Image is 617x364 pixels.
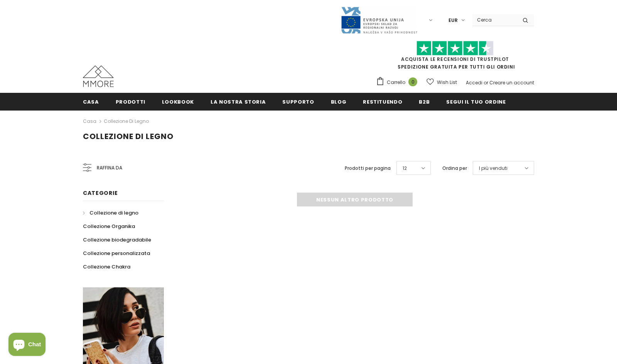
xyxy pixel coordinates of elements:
[211,93,266,110] a: La nostra storia
[446,98,506,106] span: Segui il tuo ordine
[6,333,48,358] inbox-online-store-chat: Shopify online store chat
[466,79,482,86] a: Accedi
[89,209,138,216] span: Collezione di legno
[363,98,402,106] span: Restituendo
[408,77,417,86] span: 0
[442,164,467,172] label: Ordina per
[83,263,130,270] span: Collezione Chakra
[97,164,122,172] span: Raffina da
[341,6,418,34] img: Javni Razpis
[419,93,430,110] a: B2B
[331,98,347,106] span: Blog
[282,98,314,106] span: supporto
[83,117,96,126] a: Casa
[484,79,488,86] span: or
[83,206,138,220] a: Collezione di legno
[479,164,507,172] span: I più venduti
[116,98,145,106] span: Prodotti
[83,223,135,230] span: Collezione Organika
[341,17,418,23] a: Javni Razpis
[387,79,405,86] span: Carrello
[83,131,174,142] span: Collezione di legno
[331,93,347,110] a: Blog
[419,98,430,106] span: B2B
[282,93,314,110] a: supporto
[83,220,135,233] a: Collezione Organika
[83,98,99,106] span: Casa
[446,93,506,110] a: Segui il tuo ordine
[104,118,149,124] a: Collezione di legno
[162,98,194,106] span: Lookbook
[416,41,494,56] img: Fidati di Pilot Stars
[376,44,534,70] span: SPEDIZIONE GRATUITA PER TUTTI GLI ORDINI
[83,65,114,87] img: Casi MMORE
[162,93,194,110] a: Lookbook
[83,247,150,260] a: Collezione personalizzata
[401,56,509,62] a: Acquista le recensioni di TrustPilot
[376,77,421,88] a: Carrello 0
[363,93,402,110] a: Restituendo
[83,93,99,110] a: Casa
[83,189,118,197] span: Categorie
[345,164,391,172] label: Prodotti per pagina
[116,93,145,110] a: Prodotti
[83,250,150,257] span: Collezione personalizzata
[448,17,458,24] span: EUR
[83,233,151,247] a: Collezione biodegradabile
[83,236,151,243] span: Collezione biodegradabile
[427,75,457,89] a: Wish List
[403,164,407,172] span: 12
[437,79,457,86] span: Wish List
[83,260,130,273] a: Collezione Chakra
[211,98,266,106] span: La nostra storia
[489,79,534,86] a: Creare un account
[472,14,517,25] input: Search Site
